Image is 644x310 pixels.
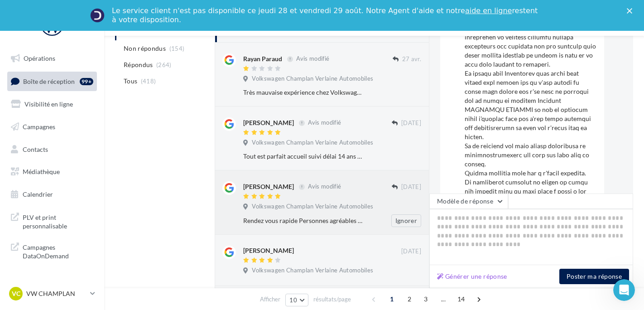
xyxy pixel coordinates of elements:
span: [DATE] [401,183,421,191]
div: Le service client n'est pas disponible ce jeudi 28 et vendredi 29 août. Notre Agent d'aide et not... [112,6,539,24]
span: 27 avr. [402,55,421,63]
a: Opérations [5,49,99,68]
div: [PERSON_NAME] [243,118,294,127]
span: résultats/page [313,295,351,304]
span: Volkswagen Champlan Verlaine Automobiles [252,203,373,211]
span: [DATE] [401,119,421,127]
span: Visibilité en ligne [24,100,73,108]
span: VC [12,289,20,298]
span: ... [436,292,451,306]
span: Afficher [260,295,280,304]
span: 14 [454,292,469,306]
span: [DATE] [401,247,421,256]
div: [PERSON_NAME] [243,182,294,191]
button: Générer une réponse [433,271,511,282]
span: (418) [141,77,156,85]
span: Avis modifié [308,119,341,126]
span: 1 [384,292,399,306]
span: Non répondus [124,44,166,53]
span: Opérations [24,54,55,62]
img: Profile image for Service-Client [90,8,105,23]
iframe: Intercom live chat [613,279,635,301]
a: aide en ligne [465,6,512,15]
span: Répondus [124,60,153,69]
a: Campagnes [5,117,99,136]
span: Contacts [23,145,48,153]
span: Boîte de réception [23,77,75,85]
div: Tout est parfait accueil suivi délai 14 ans chez ce concessionnaire ! [243,152,362,161]
div: [PERSON_NAME] [243,246,294,255]
span: Tous [124,77,137,86]
button: Poster ma réponse [559,269,629,284]
span: PLV et print personnalisable [23,211,93,231]
p: VW CHAMPLAN [26,289,87,298]
button: Modèle de réponse [429,194,508,209]
a: Boîte de réception99+ [5,72,99,91]
div: Rayan Paraud [243,54,282,63]
span: 2 [402,292,417,306]
span: Volkswagen Champlan Verlaine Automobiles [252,139,373,147]
a: Médiathèque [5,162,99,181]
span: Campagnes [23,123,55,131]
button: Ignorer [391,214,421,227]
a: Campagnes DataOnDemand [5,237,99,264]
span: Volkswagen Champlan Verlaine Automobiles [252,75,373,83]
a: PLV et print personnalisable [5,208,99,234]
div: 99+ [80,78,93,85]
span: Médiathèque [23,168,60,175]
a: Contacts [5,140,99,159]
span: Campagnes DataOnDemand [23,241,93,261]
span: (264) [156,61,172,68]
button: 10 [285,294,308,306]
span: Avis modifié [296,55,329,63]
span: (154) [169,45,185,52]
span: 3 [418,292,433,306]
span: Volkswagen Champlan Verlaine Automobiles [252,266,373,275]
span: Calendrier [23,190,53,198]
div: Rendez vous rapide Personnes agréables et disponibles délais respectés voiture impeccable [243,216,362,225]
div: Fermer [627,8,636,14]
span: 10 [289,296,297,304]
span: Avis modifié [308,183,341,190]
a: Visibilité en ligne [5,95,99,114]
div: Très mauvaise expérience chez Volkswagen. Je suis allé trois fois : une fois pour réparer des air... [243,88,362,97]
a: VC VW CHAMPLAN [7,285,97,302]
a: Calendrier [5,185,99,204]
